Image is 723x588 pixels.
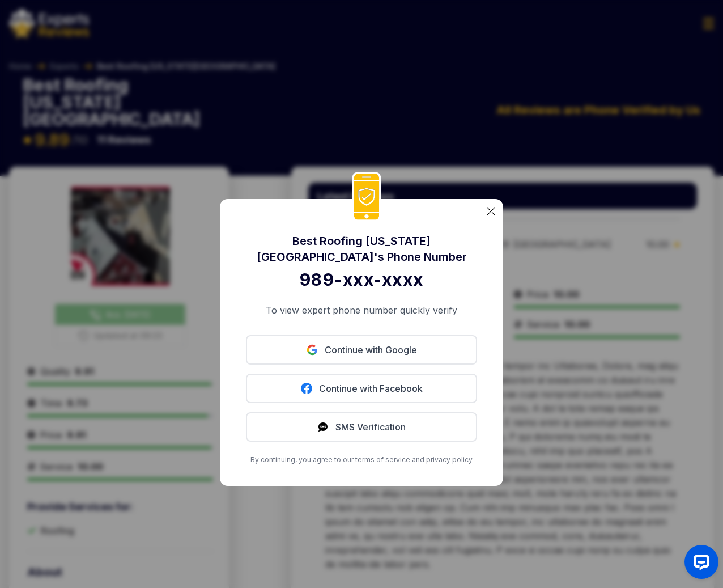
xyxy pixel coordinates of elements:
[246,269,477,290] div: 989-xxx-xxxx
[246,412,477,442] button: SMS Verification
[487,207,495,215] img: categoryImgae
[675,540,723,588] iframe: OpenWidget widget
[246,303,477,317] p: To view expert phone number quickly verify
[246,335,477,365] button: Continue with Google
[352,172,381,222] img: phoneIcon
[246,374,477,403] button: Continue with Facebook
[246,233,477,265] div: Best Roofing [US_STATE][GEOGRAPHIC_DATA] 's Phone Number
[246,455,477,464] p: By continuing, you agree to our terms of service and privacy policy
